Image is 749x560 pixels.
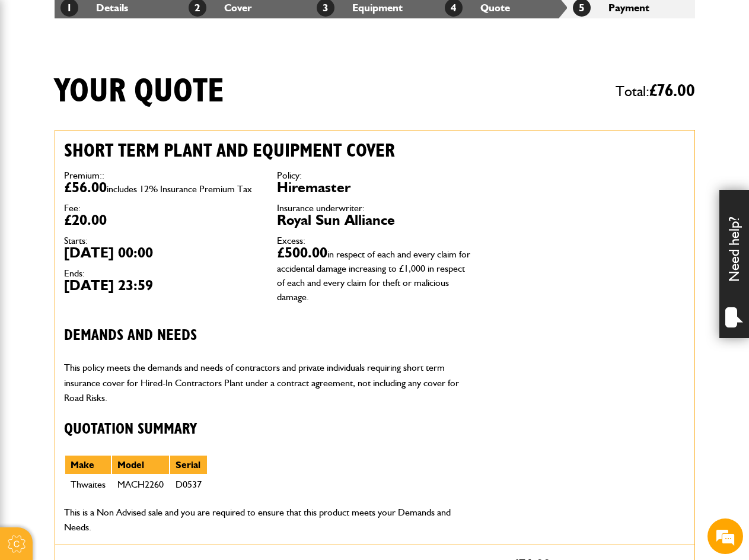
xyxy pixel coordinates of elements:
[107,183,252,195] span: includes 12% Insurance Premium Tax
[649,82,695,100] span: £
[189,1,252,14] a: 2Cover
[60,1,128,14] a: 1Details
[657,82,695,100] span: 76.00
[64,171,259,180] dt: Premium::
[64,360,473,406] p: This policy meets the demands and needs of contractors and private individuals requiring short te...
[64,278,259,292] dd: [DATE] 23:59
[64,505,473,535] p: This is a Non Advised sale and you are required to ensure that this product meets your Demands an...
[277,171,472,180] dt: Policy:
[277,203,472,213] dt: Insurance underwriter:
[64,269,259,278] dt: Ends:
[170,475,208,495] td: D0537
[64,421,473,439] h3: Quotation Summary
[55,72,224,112] h1: Your quote
[111,455,170,475] th: Model
[64,139,473,162] h2: Short term plant and equipment cover
[65,455,111,475] th: Make
[277,180,472,195] dd: Hiremaster
[277,236,472,246] dt: Excess:
[64,236,259,246] dt: Starts:
[111,475,170,495] td: MACH2260
[719,190,749,338] div: Need help?
[64,180,259,195] dd: £56.00
[616,78,695,105] span: Total:
[170,455,208,475] th: Serial
[317,1,403,14] a: 3Equipment
[64,327,473,345] h3: Demands and needs
[64,246,259,260] dd: [DATE] 00:00
[277,249,470,303] span: in respect of each and every claim for accidental damage increasing to £1,000 in respect of each ...
[277,213,472,227] dd: Royal Sun Alliance
[64,203,259,213] dt: Fee:
[64,213,259,227] dd: £20.00
[277,246,472,303] dd: £500.00
[65,475,111,495] td: Thwaites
